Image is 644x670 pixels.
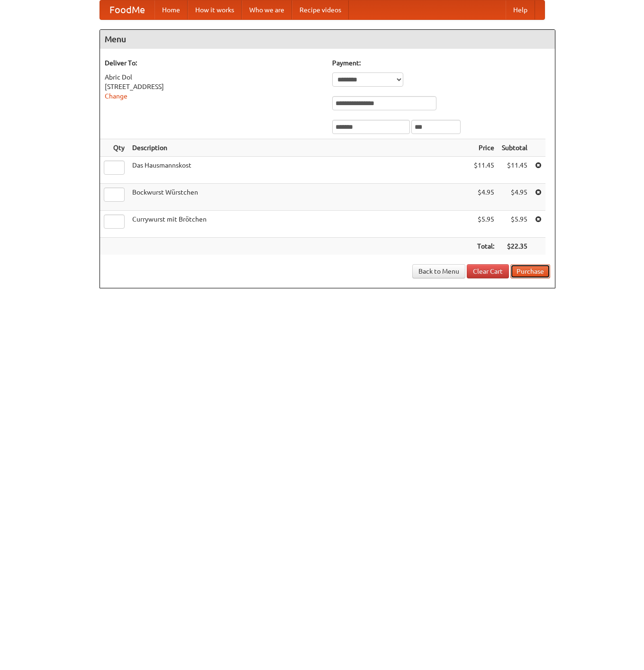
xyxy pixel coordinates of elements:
[105,92,127,100] a: Change
[100,0,154,19] a: FoodMe
[128,184,470,211] td: Bockwurst Würstchen
[332,58,550,68] h5: Payment:
[292,0,349,19] a: Recipe videos
[470,157,498,184] td: $11.45
[470,184,498,211] td: $4.95
[128,211,470,238] td: Currywurst mit Brötchen
[100,30,555,49] h4: Menu
[470,211,498,238] td: $5.95
[498,139,531,157] th: Subtotal
[467,264,509,278] a: Clear Cart
[498,157,531,184] td: $11.45
[470,238,498,255] th: Total:
[154,0,188,19] a: Home
[510,264,550,278] button: Purchase
[498,184,531,211] td: $4.95
[188,0,242,19] a: How it works
[242,0,292,19] a: Who we are
[412,264,465,278] a: Back to Menu
[105,72,323,82] div: Abric Dol
[498,238,531,255] th: $22.35
[105,58,323,68] h5: Deliver To:
[100,139,128,157] th: Qty
[498,211,531,238] td: $5.95
[128,139,470,157] th: Description
[506,0,535,19] a: Help
[470,139,498,157] th: Price
[105,82,323,91] div: [STREET_ADDRESS]
[128,157,470,184] td: Das Hausmannskost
